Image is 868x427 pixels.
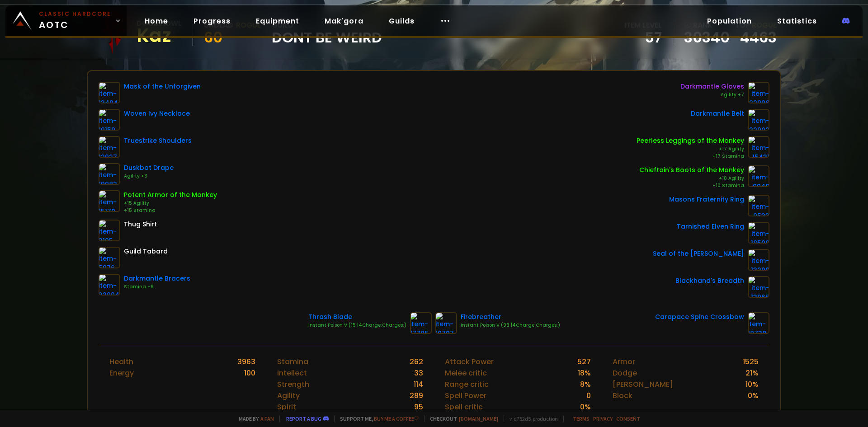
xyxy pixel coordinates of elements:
span: Checkout [424,415,498,422]
div: Melee critic [445,367,487,379]
img: item-13404 [99,82,120,103]
div: Spell critic [445,401,483,413]
div: Seal of the [PERSON_NAME] [653,249,744,258]
div: Spell Power [445,390,486,401]
div: Firebreather [461,312,560,322]
a: Population [700,12,759,30]
div: +15 Agility [124,200,217,207]
div: Duskbat Drape [124,163,174,173]
div: Woven Ivy Necklace [124,109,190,118]
div: +17 Agility [637,145,744,153]
div: Thrash Blade [308,312,406,322]
span: v. d752d5 - production [504,415,558,422]
div: 0 % [580,401,591,413]
div: 527 [577,356,591,367]
div: Truestrike Shoulders [124,136,192,145]
div: Block [613,390,632,401]
div: Range critic [445,379,489,390]
img: item-12927 [99,136,120,158]
img: item-22002 [748,109,769,131]
a: Progress [186,12,238,30]
div: Darkmantle Gloves [680,82,744,91]
a: a fan [260,415,274,422]
div: Stamina [277,356,308,367]
a: Mak'gora [317,12,371,30]
div: +10 Stamina [639,182,744,189]
span: Dont Be Weird [272,31,382,44]
a: Guilds [382,12,422,30]
div: 1525 [743,356,759,367]
img: item-2105 [99,220,120,241]
div: Blackhand's Breadth [675,276,744,286]
div: 8 % [580,379,591,390]
div: guild [272,19,382,44]
div: Darkmantle Bracers [124,274,190,283]
div: Kaz [137,29,182,42]
div: Darkmantle Belt [691,109,744,118]
div: Instant Poison V (15 |4Charge:Charges;) [308,322,406,329]
img: item-22006 [748,82,769,103]
div: Instant Poison V (93 |4Charge:Charges;) [461,322,560,329]
img: item-18738 [748,312,769,334]
img: item-22004 [99,274,120,296]
div: Guild Tabard [124,247,168,256]
div: 33 [414,367,423,379]
div: Dodge [613,367,637,379]
a: Statistics [770,12,824,30]
div: +17 Stamina [637,153,744,160]
div: Thug Shirt [124,220,157,229]
div: Spirit [277,401,296,413]
div: 10 % [745,379,759,390]
img: item-15170 [99,190,120,212]
div: Tarnished Elven Ring [677,222,744,231]
div: Masons Fraternity Ring [669,195,744,204]
a: Buy me a coffee [374,415,419,422]
div: Agility +3 [124,173,174,180]
div: [PERSON_NAME] [613,379,673,390]
img: item-5976 [99,247,120,268]
small: Classic Hardcore [39,10,111,18]
div: 18 % [578,367,591,379]
div: 100 [244,367,255,379]
img: item-10797 [435,312,457,334]
a: Home [137,12,175,30]
div: Strength [277,379,309,390]
a: Report a bug [286,415,321,422]
img: item-9948 [748,165,769,187]
img: item-13209 [748,249,769,271]
a: Classic HardcoreAOTC [5,5,127,36]
div: Peerless Leggings of the Monkey [637,136,744,145]
img: item-17705 [410,312,432,334]
div: Potent Armor of the Monkey [124,190,217,200]
img: item-13965 [748,276,769,298]
a: Privacy [593,415,613,422]
div: Agility [277,390,300,401]
div: 95 [414,401,423,413]
div: 0 [586,390,591,401]
a: [DOMAIN_NAME] [459,415,498,422]
img: item-15431 [748,136,769,158]
div: 289 [410,390,423,401]
img: item-9533 [748,195,769,216]
div: Stamina +9 [124,283,190,291]
div: Mask of the Unforgiven [124,82,201,91]
span: Made by [233,415,274,422]
div: Carapace Spine Crossbow [655,312,744,322]
a: Terms [573,415,590,422]
a: 30340 [684,31,730,44]
img: item-18500 [748,222,769,244]
div: Armor [613,356,635,367]
div: 114 [414,379,423,390]
div: Intellect [277,367,307,379]
div: +10 Agility [639,175,744,182]
span: Support me, [334,415,419,422]
div: Health [109,356,133,367]
img: item-19982 [99,163,120,185]
div: 262 [410,356,423,367]
div: Agility +7 [680,91,744,99]
div: 0 % [748,390,759,401]
div: Attack Power [445,356,494,367]
div: Energy [109,367,134,379]
div: +15 Stamina [124,207,217,214]
div: Chieftain's Boots of the Monkey [639,165,744,175]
